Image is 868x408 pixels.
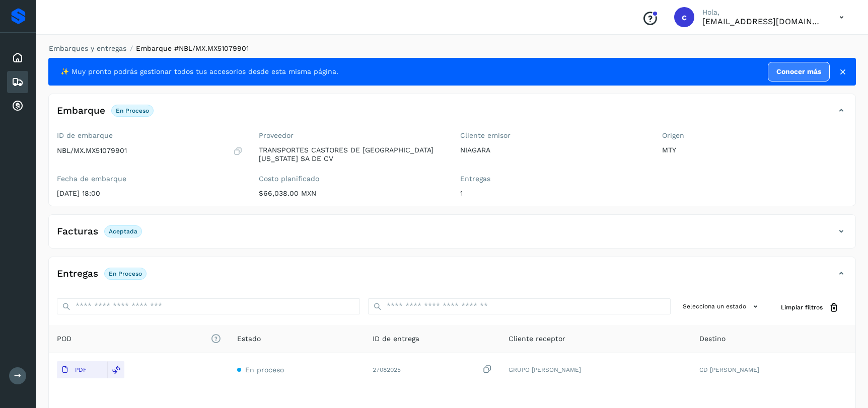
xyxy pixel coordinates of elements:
div: EntregasEn proceso [49,265,855,290]
p: [DATE] 18:00 [57,189,243,198]
p: cuentasespeciales8_met@castores.com.mx [702,17,823,26]
label: Proveedor [259,131,445,140]
td: CD [PERSON_NAME] [691,353,855,386]
span: Estado [237,334,261,344]
label: Costo planificado [259,175,445,183]
label: Cliente emisor [460,131,646,140]
span: Limpiar filtros [781,303,823,312]
div: Embarques [7,71,28,93]
h4: Entregas [57,268,98,280]
label: Entregas [460,175,646,183]
div: Reemplazar POD [107,361,124,378]
span: POD [57,334,221,344]
p: NIAGARA [460,146,646,154]
span: ✨ Muy pronto podrás gestionar todos tus accesorios desde esta misma página. [60,66,338,77]
div: Cuentas por cobrar [7,95,28,117]
a: Conocer más [768,62,830,81]
p: Hola, [702,8,823,17]
div: EmbarqueEn proceso [49,102,855,127]
nav: breadcrumb [48,43,856,54]
div: 27082025 [373,364,492,375]
a: Embarques y entregas [49,44,126,52]
p: MTY [662,146,848,154]
button: Selecciona un estado [679,298,765,315]
p: $66,038.00 MXN [259,189,445,198]
button: PDF [57,361,107,378]
div: Inicio [7,47,28,69]
span: Embarque #NBL/MX.MX51079901 [136,44,249,52]
button: Limpiar filtros [773,298,847,317]
td: GRUPO [PERSON_NAME] [500,353,691,386]
p: En proceso [109,270,142,277]
p: En proceso [116,107,149,114]
h4: Embarque [57,105,105,117]
span: Cliente receptor [509,334,565,344]
label: Fecha de embarque [57,175,243,183]
p: NBL/MX.MX51079901 [57,146,127,155]
p: Aceptada [109,228,137,235]
span: Destino [699,334,726,344]
span: ID de entrega [373,334,419,344]
p: PDF [75,366,87,373]
label: Origen [662,131,848,140]
p: TRANSPORTES CASTORES DE [GEOGRAPHIC_DATA][US_STATE] SA DE CV [259,146,445,163]
div: FacturasAceptada [49,223,855,248]
p: 1 [460,189,646,198]
h4: Facturas [57,226,98,237]
span: En proceso [245,366,284,374]
label: ID de embarque [57,131,243,140]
